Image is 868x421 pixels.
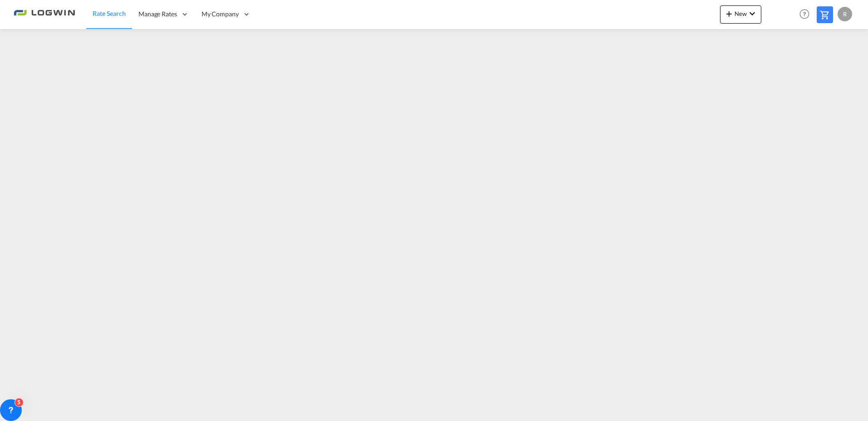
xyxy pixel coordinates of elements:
[138,10,177,19] span: Manage Rates
[202,10,239,19] span: My Company
[838,7,852,21] div: R
[797,6,812,22] span: Help
[724,10,758,17] span: New
[797,6,817,23] div: Help
[720,5,761,24] button: icon-plus 400-fgNewicon-chevron-down
[14,4,75,24] img: 2761ae10d95411efa20a1f5e0282d2d7.png
[747,8,758,19] md-icon: icon-chevron-down
[724,8,735,19] md-icon: icon-plus 400-fg
[93,10,126,17] span: Rate Search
